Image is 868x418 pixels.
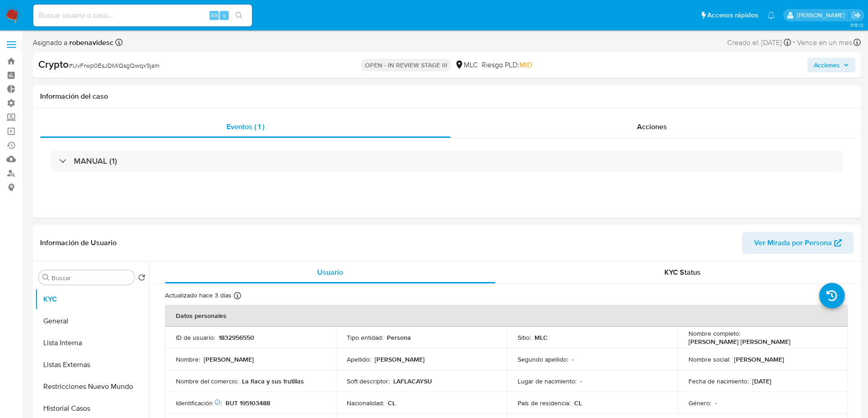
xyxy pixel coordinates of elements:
[455,60,478,70] div: MLC
[482,60,532,70] span: Riesgo PLD:
[393,377,432,385] p: LAFLACAYSU
[852,10,861,20] a: Salir
[165,291,231,300] p: Actualizado hace 3 días
[361,59,451,71] p: OPEN - IN REVIEW STAGE III
[35,354,149,376] button: Listas Externas
[574,399,582,407] p: CL
[42,274,50,281] button: Buscar
[347,377,390,385] p: Soft descriptor :
[38,57,69,71] b: Crypto
[519,60,532,70] span: MID
[35,376,149,398] button: Restricciones Nuevo Mundo
[51,274,131,282] input: Buscar
[33,10,252,21] input: Buscar usuario o caso...
[138,274,145,284] button: Volver al orden por defecto
[35,310,149,332] button: General
[176,355,200,363] p: Nombre :
[727,36,791,49] div: Creado el: [DATE]
[734,355,784,363] p: [PERSON_NAME]
[230,9,248,22] button: search-icon
[664,267,701,277] span: KYC Status
[33,38,113,48] span: Asignado a
[807,58,855,72] button: Acciones
[375,355,425,363] p: [PERSON_NAME]
[223,11,226,20] span: s
[67,37,113,48] b: robenavidesc
[814,58,840,72] span: Acciones
[534,333,548,342] p: MLC
[754,232,832,254] span: Ver Mirada por Persona
[74,156,117,166] h3: MANUAL (1)
[518,377,576,385] p: Lugar de nacimiento :
[40,238,117,247] h1: Información de Usuario
[211,11,218,20] span: Alt
[176,377,238,385] p: Nombre del comercio :
[226,121,264,132] span: Eventos ( 1 )
[688,329,740,337] p: Nombre completo :
[715,399,717,407] p: -
[742,232,853,254] button: Ver Mirada por Persona
[69,61,159,70] span: # UvFrwp0EsJDMiQsgQwqx9jam
[637,121,667,132] span: Acciones
[35,332,149,354] button: Lista Interna
[707,10,758,20] span: Accesos rápidos
[165,305,848,327] th: Datos personales
[572,355,574,363] p: -
[242,377,304,385] p: La flaca y sus frutillas
[226,399,270,407] p: RUT 195103488
[518,333,531,342] p: Sitio :
[580,377,582,385] p: -
[387,333,411,342] p: Persona
[35,288,149,310] button: KYC
[347,399,384,407] p: Nacionalidad :
[219,333,254,342] p: 1832956550
[51,151,842,171] div: MANUAL (1)
[40,92,853,101] h1: Información del caso
[176,399,222,407] p: Identificación :
[752,377,771,385] p: [DATE]
[317,267,343,277] span: Usuario
[688,399,711,407] p: Género :
[688,355,730,363] p: Nombre social :
[518,355,568,363] p: Segundo apellido :
[388,399,395,407] p: CL
[347,333,383,342] p: Tipo entidad :
[176,333,215,342] p: ID de usuario :
[518,399,570,407] p: País de residencia :
[767,11,775,19] a: Notificaciones
[793,36,795,49] span: -
[797,38,852,48] span: Vence en un mes
[204,355,254,363] p: [PERSON_NAME]
[688,377,749,385] p: Fecha de nacimiento :
[347,355,371,363] p: Apellido :
[688,337,791,346] p: [PERSON_NAME] [PERSON_NAME]
[797,11,848,20] p: nicolas.tyrkiel@mercadolibre.com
